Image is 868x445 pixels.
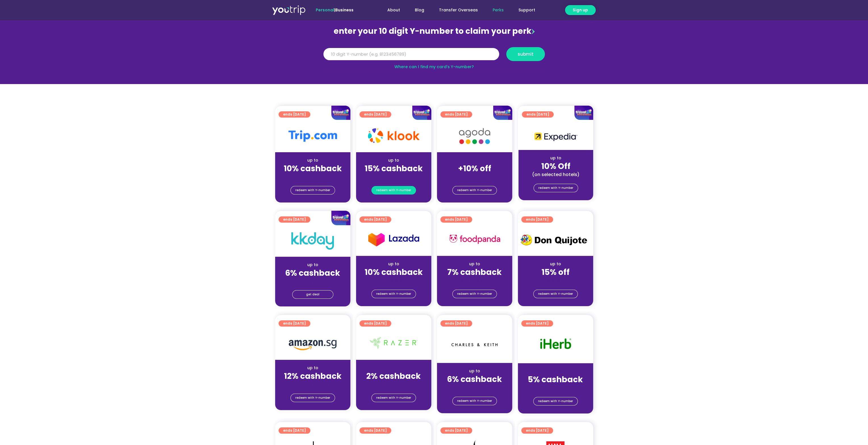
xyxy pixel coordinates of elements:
[371,394,416,402] a: redeem with Y-number
[361,365,427,371] div: up to
[538,184,573,192] span: redeem with Y-number
[526,320,549,327] span: ends [DATE]
[361,174,427,180] div: (for stays only)
[280,262,346,268] div: up to
[394,64,474,70] a: Where can I find my card’s Y-number?
[538,290,573,298] span: redeem with Y-number
[359,427,391,434] a: ends [DATE]
[380,5,407,15] a: About
[440,427,472,434] a: ends [DATE]
[523,155,589,161] div: up to
[407,5,432,15] a: Blog
[442,368,508,374] div: up to
[283,320,306,327] span: ends [DATE]
[440,320,472,327] a: ends [DATE]
[541,267,570,278] strong: 15% off
[522,385,589,391] div: (for stays only)
[445,320,468,327] span: ends [DATE]
[280,174,346,180] div: (for stays only)
[541,161,570,172] strong: 10% Off
[442,277,508,283] div: (for stays only)
[306,291,319,298] span: get deal
[361,277,427,283] div: (for stays only)
[526,427,549,434] span: ends [DATE]
[361,381,427,387] div: (for stays only)
[280,157,346,163] div: up to
[279,427,310,434] a: ends [DATE]
[522,277,589,283] div: (for stays only)
[457,397,492,405] span: redeem with Y-number
[292,290,333,299] a: get deal
[290,186,335,195] a: redeem with Y-number
[280,278,346,284] div: (for stays only)
[534,184,578,192] a: redeem with Y-number
[445,216,468,223] span: ends [DATE]
[521,427,553,434] a: ends [DATE]
[323,48,499,60] input: 10 digit Y-number (e.g. 8123456789)
[376,290,411,298] span: redeem with Y-number
[285,268,340,279] strong: 6% cashback
[522,261,589,267] div: up to
[442,385,508,390] div: (for stays only)
[522,368,589,374] div: up to
[359,320,391,327] a: ends [DATE]
[485,5,511,15] a: Perks
[457,290,492,298] span: redeem with Y-number
[447,374,502,385] strong: 6% cashback
[523,172,589,177] div: (on selected hotels)
[442,174,508,180] div: (for stays only)
[365,267,423,278] strong: 10% cashback
[323,47,545,65] form: Y Number
[447,267,502,278] strong: 7% cashback
[364,427,387,434] span: ends [DATE]
[335,7,354,13] a: Business
[283,427,306,434] span: ends [DATE]
[506,47,545,61] button: submit
[511,5,543,15] a: Support
[442,261,508,267] div: up to
[369,5,543,15] nav: Menu
[284,371,342,382] strong: 12% cashback
[452,397,497,405] a: redeem with Y-number
[528,374,583,385] strong: 5% cashback
[280,381,346,387] div: (for stays only)
[432,5,485,15] a: Transfer Overseas
[365,163,423,174] strong: 15% cashback
[445,427,468,434] span: ends [DATE]
[526,216,549,223] span: ends [DATE]
[452,186,497,195] a: redeem with Y-number
[452,290,497,298] a: redeem with Y-number
[316,7,334,13] span: Personal
[361,157,427,163] div: up to
[376,394,411,402] span: redeem with Y-number
[565,5,596,15] a: Sign up
[518,52,534,56] span: submit
[280,365,346,371] div: up to
[371,290,416,298] a: redeem with Y-number
[366,371,421,382] strong: 2% cashback
[295,186,330,194] span: redeem with Y-number
[284,163,342,174] strong: 10% cashback
[469,157,480,163] span: up to
[573,7,588,13] span: Sign up
[538,397,573,405] span: redeem with Y-number
[457,186,492,194] span: redeem with Y-number
[533,397,578,406] a: redeem with Y-number
[290,394,335,402] a: redeem with Y-number
[364,216,387,223] span: ends [DATE]
[376,186,411,194] span: redeem with Y-number
[533,290,578,298] a: redeem with Y-number
[440,216,472,223] a: ends [DATE]
[371,186,416,195] a: redeem with Y-number
[295,394,330,402] span: redeem with Y-number
[359,216,391,223] a: ends [DATE]
[458,163,491,174] strong: +10% off
[521,320,553,327] a: ends [DATE]
[321,24,548,39] div: enter your 10 digit Y-number to claim your perk
[279,320,310,327] a: ends [DATE]
[316,7,354,13] span: |
[521,216,553,223] a: ends [DATE]
[361,261,427,267] div: up to
[364,320,387,327] span: ends [DATE]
